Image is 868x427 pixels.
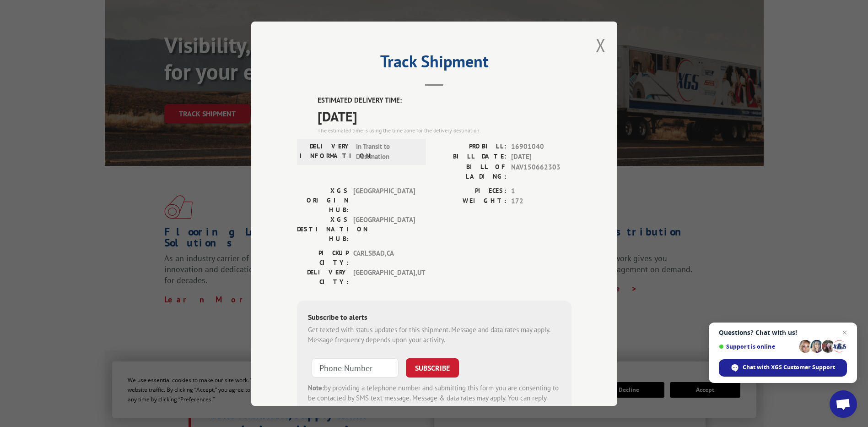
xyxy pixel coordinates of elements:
span: [DATE] [318,105,571,126]
div: Get texted with status updates for this shipment. Message and data rates may apply. Message frequ... [308,324,561,345]
span: [GEOGRAPHIC_DATA] , UT [353,267,415,286]
h2: Track Shipment [297,55,571,72]
span: In Transit to Destination [356,141,418,162]
span: Chat with XGS Customer Support [743,363,835,372]
span: NAV150662303 [511,162,571,181]
div: Chat with XGS Customer Support [719,359,847,377]
div: The estimated time is using the time zone for the delivery destination. [318,126,571,134]
span: Close chat [839,327,850,338]
button: Close modal [596,33,606,57]
label: ESTIMATED DELIVERY TIME: [318,95,571,106]
label: WEIGHT: [434,196,507,207]
span: CARLSBAD , CA [353,248,415,267]
span: Questions? Chat with us! [719,329,847,336]
span: Support is online [719,343,796,350]
label: PICKUP CITY: [297,248,349,267]
div: Open chat [830,390,857,418]
div: by providing a telephone number and submitting this form you are consenting to be contacted by SM... [308,383,561,414]
label: PIECES: [434,186,507,196]
span: [GEOGRAPHIC_DATA] [353,214,415,243]
span: 172 [511,196,571,207]
label: DELIVERY CITY: [297,267,349,286]
strong: Note: [308,383,324,392]
label: DELIVERY INFORMATION: [300,141,351,162]
label: BILL DATE: [434,152,507,162]
label: XGS DESTINATION HUB: [297,214,349,243]
label: XGS ORIGIN HUB: [297,186,349,214]
span: 16901040 [511,141,571,152]
label: BILL OF LADING: [434,162,507,181]
div: Subscribe to alerts [308,311,561,324]
button: SUBSCRIBE [406,358,459,377]
span: [GEOGRAPHIC_DATA] [353,186,415,214]
span: 1 [511,186,571,196]
input: Phone Number [312,358,399,377]
span: [DATE] [511,152,571,162]
label: PROBILL: [434,141,507,152]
